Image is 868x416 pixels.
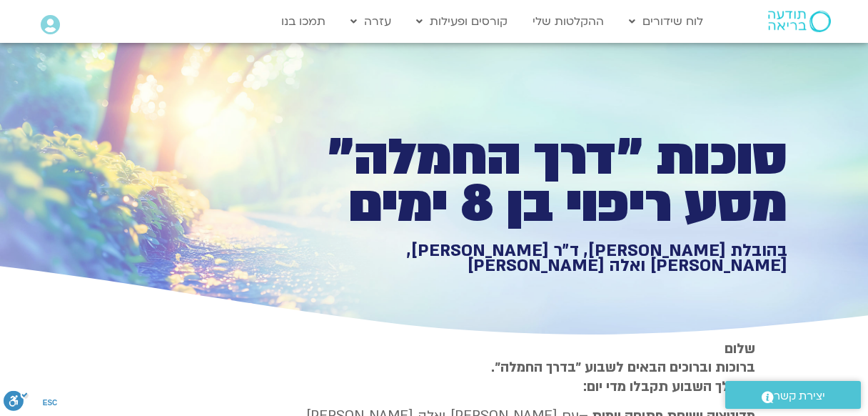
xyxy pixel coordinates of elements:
a: עזרה [343,8,398,35]
h1: בהובלת [PERSON_NAME], ד״ר [PERSON_NAME], [PERSON_NAME] ואלה [PERSON_NAME] [293,243,787,274]
a: לוח שידורים [622,8,710,35]
a: ההקלטות שלי [525,8,611,35]
img: תודעה בריאה [768,11,831,32]
a: יצירת קשר [725,381,861,409]
a: קורסים ופעילות [409,8,515,35]
strong: ברוכות וברוכים הבאים לשבוע ״בדרך החמלה״. במהלך השבוע תקבלו מדי יום: [491,358,755,395]
span: יצירת קשר [774,387,825,406]
strong: שלום [725,340,755,358]
a: תמכו בנו [274,8,333,35]
h1: סוכות ״דרך החמלה״ מסע ריפוי בן 8 ימים [293,134,787,228]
